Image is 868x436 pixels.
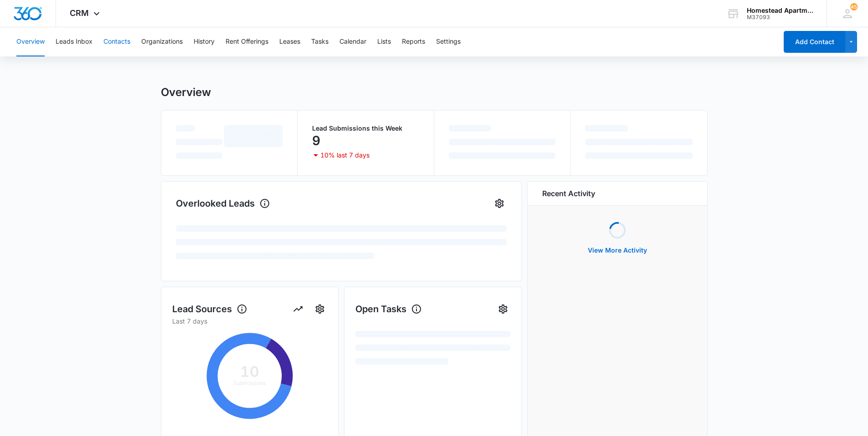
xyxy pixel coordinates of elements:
h1: Overview [161,86,211,99]
p: Lead Submissions this Week [312,125,419,132]
button: Reports [402,27,425,56]
p: 10% last 7 days [320,152,370,158]
button: Tasks [311,27,329,56]
button: View Report [291,302,305,316]
button: History [194,27,215,56]
p: 9 [312,133,320,148]
button: Settings [496,302,510,316]
h1: Overlooked Leads [176,197,270,210]
h1: Lead Sources [172,302,247,316]
button: Add Contact [784,31,845,53]
h1: Open Tasks [355,302,422,316]
button: Settings [436,27,461,56]
button: Leads Inbox [56,27,92,56]
button: Lists [377,27,391,56]
button: Settings [313,302,327,316]
h6: Recent Activity [542,188,595,199]
div: account name [747,7,813,14]
button: Settings [492,196,507,211]
button: Contacts [103,27,130,56]
span: 45 [850,3,858,10]
button: Leases [279,27,300,56]
button: Overview [16,27,45,56]
button: Rent Offerings [226,27,268,56]
button: View More Activity [579,239,656,261]
div: account id [747,14,813,20]
button: Calendar [339,27,366,56]
span: CRM [70,8,89,18]
div: notifications count [850,3,858,10]
button: Organizations [141,27,183,56]
p: Last 7 days [172,316,327,326]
